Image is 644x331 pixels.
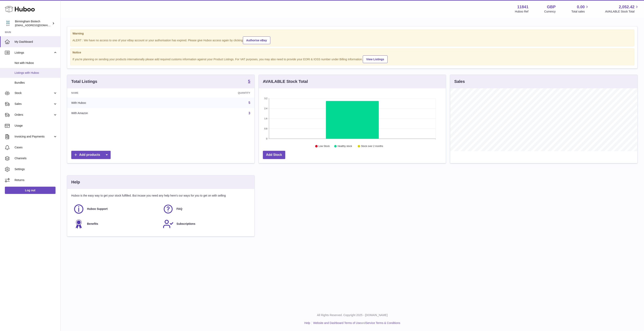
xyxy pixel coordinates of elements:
[15,61,57,65] span: Not with Huboo
[571,4,589,14] a: 0.00 Total sales
[515,10,529,14] div: Huboo Ref
[72,55,632,63] div: If you're planning on sending your products internationally please add required customs informati...
[15,146,57,149] span: Cases
[15,135,53,138] span: Invoicing and Payments
[454,79,465,84] h3: Sales
[15,113,53,117] span: Orders
[15,178,57,182] span: Returns
[319,145,330,148] text: Low Stock
[67,88,170,98] th: Name
[15,81,57,85] span: Bundles
[87,222,98,226] span: Benefits
[263,151,285,159] a: Add Stock
[619,4,635,10] span: 2,052.42
[577,4,585,10] span: 0.00
[72,51,632,54] strong: Notice
[248,79,250,83] strong: 5
[176,207,182,211] span: FAQ
[15,24,59,27] span: [EMAIL_ADDRESS][DOMAIN_NAME]
[71,151,111,159] a: Add products
[15,124,57,128] span: Usage
[72,32,632,35] strong: Warning
[547,4,556,10] strong: GBP
[304,321,310,325] a: Help
[71,179,80,185] h3: Help
[67,98,170,108] td: With Huboo
[264,117,267,120] text: 1.6
[605,10,639,14] span: AVAILABLE Stock Total
[64,313,641,317] p: All Rights Reserved. Copyright 2025 - [DOMAIN_NAME]
[15,71,57,75] span: Listings with Huboo
[67,108,170,119] td: With Amazon
[517,4,529,10] strong: 11841
[72,36,632,44] div: ALERT : We have no access to one of your eBay account or your authorisation has expired. Please g...
[5,187,56,194] a: Log out
[170,88,254,98] th: Quantity
[15,156,57,160] span: Channels
[73,204,159,214] a: Huboo Support
[73,219,159,229] a: Benefits
[248,79,250,84] a: 5
[264,127,267,130] text: 0.8
[266,137,267,140] text: 0
[249,111,250,115] a: 3
[15,167,57,171] span: Settings
[363,55,388,63] a: View Listings
[264,107,267,110] text: 2.4
[263,79,308,84] h3: AVAILABLE Stock Total
[15,40,57,44] span: My Dashboard
[71,79,97,84] h3: Total Listings
[87,207,108,211] span: Huboo Support
[264,97,267,100] text: 3.2
[15,20,51,27] div: Birmingham Biotech
[243,36,271,44] a: Authorise eBay
[5,20,11,26] img: internalAdmin-11841@internal.huboo.com
[163,219,248,229] a: Subscriptions
[71,194,250,198] p: Huboo is the easy way to get your stock fulfilled. But incase you need any help here's our ways f...
[312,321,400,325] li: and
[176,222,195,226] span: Subscriptions
[338,145,352,148] text: Healthy stock
[313,321,361,325] a: Website and Dashboard Terms of Use
[366,321,400,325] a: Service Terms & Conditions
[605,4,639,14] a: 2,052.42 AVAILABLE Stock Total
[15,91,53,95] span: Stock
[361,145,383,148] text: Stock over 2 months
[163,204,248,214] a: FAQ
[571,10,589,14] span: Total sales
[15,51,53,55] span: Listings
[249,101,250,104] a: 5
[15,102,53,106] span: Sales
[544,10,556,14] div: Currency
